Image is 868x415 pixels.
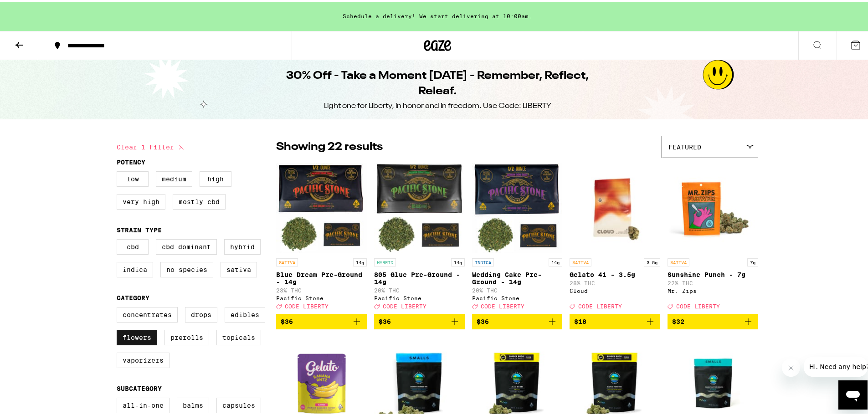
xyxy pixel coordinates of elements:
iframe: Close message [782,357,800,375]
label: Edibles [225,305,265,321]
p: Blue Dream Pre-Ground - 14g [276,269,367,284]
span: $36 [281,316,293,323]
img: Pacific Stone - 805 Glue Pre-Ground - 14g [374,161,465,252]
legend: Category [117,292,149,300]
button: Add to bag [570,312,660,328]
p: Showing 22 results [276,138,383,153]
span: Featured [668,142,701,149]
div: Pacific Stone [472,293,563,299]
label: Drops [185,305,217,321]
p: HYBRID [374,256,396,265]
label: High [200,169,231,185]
p: 20% THC [374,286,465,292]
a: Open page for Gelato 41 - 3.5g from Cloud [570,161,660,312]
img: Mr. Zips - Sunshine Punch - 7g [668,161,758,252]
a: Open page for Blue Dream Pre-Ground - 14g from Pacific Stone [276,161,367,312]
label: Concentrates [117,305,178,321]
legend: Potency [117,157,145,164]
button: Add to bag [276,312,367,328]
button: Clear 1 filter [117,134,187,157]
p: Gelato 41 - 3.5g [570,269,660,277]
iframe: Button to launch messaging window [838,379,868,408]
span: Hi. Need any help? [5,6,66,14]
legend: Subcategory [117,383,162,390]
label: Medium [156,169,192,185]
p: Sunshine Punch - 7g [668,269,758,277]
label: Hybrid [224,237,261,253]
p: SATIVA [570,256,591,265]
a: Open page for Sunshine Punch - 7g from Mr. Zips [668,161,758,312]
label: Prerolls [164,328,209,343]
label: Topicals [216,328,261,343]
span: $18 [574,316,586,323]
label: Vaporizers [117,351,169,366]
p: SATIVA [276,256,298,265]
a: Open page for 805 Glue Pre-Ground - 14g from Pacific Stone [374,161,465,312]
span: CODE LIBERTY [383,302,426,307]
div: Pacific Stone [374,293,465,299]
p: 805 Glue Pre-Ground - 14g [374,269,465,284]
p: SATIVA [668,256,689,265]
img: Pacific Stone - Blue Dream Pre-Ground - 14g [276,161,367,252]
label: Low [117,169,149,185]
label: Sativa [221,260,257,276]
label: Mostly CBD [173,192,226,208]
p: 22% THC [668,278,758,284]
label: Flowers [117,328,157,343]
p: 7g [747,256,758,265]
button: Add to bag [374,312,465,328]
label: Very High [117,192,165,208]
p: INDICA [472,256,494,265]
p: 14g [353,256,367,265]
label: CBD [117,237,149,253]
iframe: Message from company [804,355,868,375]
div: Mr. Zips [668,286,758,292]
p: 28% THC [570,278,660,284]
label: No Species [160,260,213,276]
label: Capsules [216,396,261,411]
div: Cloud [570,286,660,292]
label: Indica [117,260,153,276]
span: CODE LIBERTY [578,302,622,307]
p: 14g [451,256,465,265]
span: CODE LIBERTY [285,302,329,307]
label: CBD Dominant [156,237,217,253]
label: Balms [177,396,209,411]
span: CODE LIBERTY [481,302,524,307]
img: Pacific Stone - Wedding Cake Pre-Ground - 14g [472,161,563,252]
p: 20% THC [472,286,563,292]
p: Wedding Cake Pre-Ground - 14g [472,269,563,284]
div: Light one for Liberty, in honor and in freedom. Use Code: LIBERTY [324,99,551,109]
h1: 30% Off - Take a Moment [DATE] - Remember, Reflect, Releaf. [272,67,603,97]
p: 14g [549,256,562,265]
div: Pacific Stone [276,293,367,299]
p: 23% THC [276,286,367,292]
span: $36 [477,316,489,323]
label: All-In-One [117,396,169,411]
span: $32 [672,316,684,323]
img: Cloud - Gelato 41 - 3.5g [570,161,660,252]
span: $36 [379,316,391,323]
legend: Strain Type [117,225,162,232]
button: Add to bag [668,312,758,328]
button: Add to bag [472,312,563,328]
a: Open page for Wedding Cake Pre-Ground - 14g from Pacific Stone [472,161,563,312]
p: 3.5g [644,256,660,265]
span: CODE LIBERTY [676,302,720,307]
